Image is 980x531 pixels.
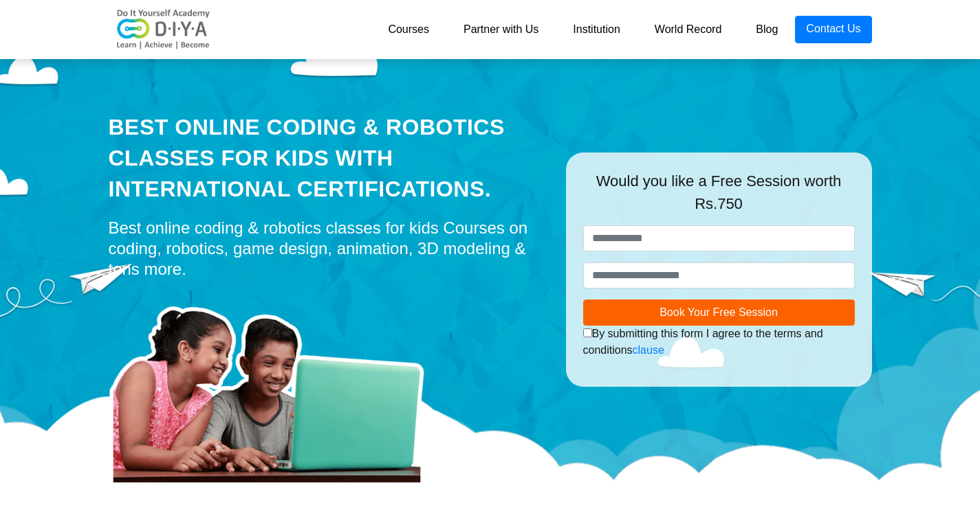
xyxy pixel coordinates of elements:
a: World Record [638,16,739,43]
a: Partner with Us [446,16,556,43]
span: Book Your Free Session [660,306,778,318]
a: Courses [371,16,446,43]
div: Would you like a Free Session worth Rs.750 [583,170,855,225]
a: clause [633,344,664,356]
a: Institution [556,16,637,43]
img: home-prod.png [109,286,439,486]
div: By submitting this form I agree to the terms and conditions [583,326,855,359]
a: Blog [739,16,795,43]
a: Contact Us [795,16,871,43]
div: Best Online Coding & Robotics Classes for kids with International Certifications. [109,112,545,204]
button: Book Your Free Session [583,300,855,326]
div: Best online coding & robotics classes for kids Courses on coding, robotics, game design, animatio... [109,218,545,280]
img: logo-v2.png [109,9,219,50]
